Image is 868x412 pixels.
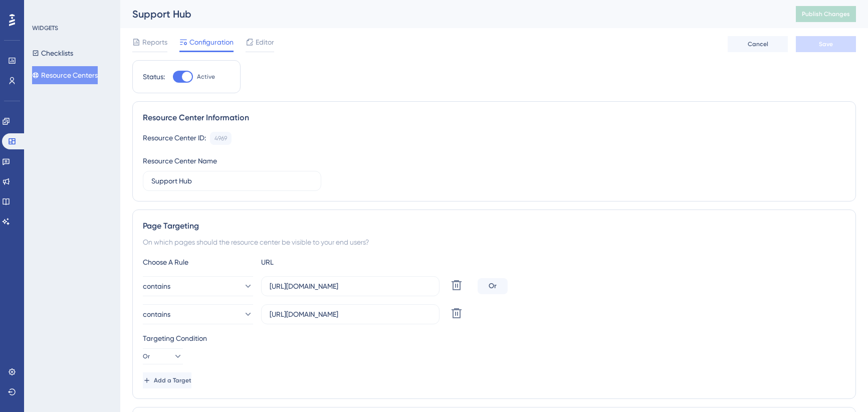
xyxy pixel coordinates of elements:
span: Active [197,73,215,81]
button: contains [143,276,253,296]
span: Editor [256,36,274,48]
div: Resource Center Information [143,112,845,124]
div: Support Hub [132,7,771,21]
div: Or [478,278,508,294]
span: Save [819,40,833,48]
span: Cancel [748,40,768,48]
input: yourwebsite.com/path [270,309,431,320]
div: Status: [143,71,165,83]
span: Configuration [189,36,234,48]
div: WIDGETS [32,24,58,32]
div: Page Targeting [143,220,845,232]
div: Choose A Rule [143,256,253,268]
span: Publish Changes [802,10,850,18]
input: Type your Resource Center name [151,175,313,186]
span: Add a Target [154,376,191,384]
span: contains [143,308,170,320]
div: On which pages should the resource center be visible to your end users? [143,236,845,248]
button: Add a Target [143,372,191,388]
div: Resource Center Name [143,155,217,167]
button: Checklists [32,44,73,62]
button: Publish Changes [796,6,856,22]
button: Resource Centers [32,66,98,84]
button: Or [143,348,183,364]
button: Save [796,36,856,52]
div: Targeting Condition [143,332,845,344]
span: Or [143,352,150,360]
span: Reports [142,36,167,48]
button: Cancel [728,36,788,52]
span: contains [143,280,170,292]
div: 4969 [214,134,227,142]
div: Resource Center ID: [143,132,206,145]
input: yourwebsite.com/path [270,281,431,292]
button: contains [143,304,253,324]
div: URL [261,256,371,268]
iframe: UserGuiding AI Assistant Launcher [826,372,856,402]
